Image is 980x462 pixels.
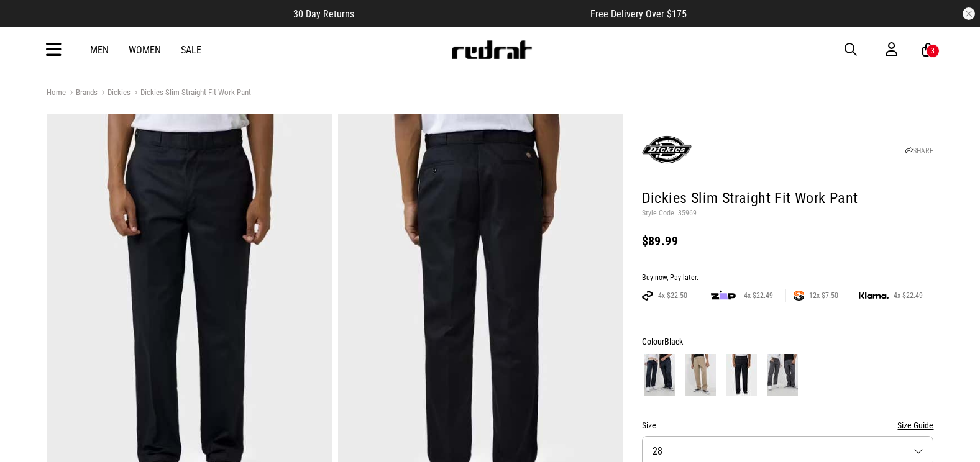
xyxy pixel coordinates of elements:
[642,418,934,433] div: Size
[47,88,66,97] a: Home
[739,291,778,301] span: 4x $22.49
[90,44,109,56] a: Men
[897,418,933,433] button: Size Guide
[642,209,934,219] p: Style Code: 35969
[181,44,201,56] a: Sale
[293,8,354,20] span: 30 Day Returns
[859,292,889,299] img: KLARNA
[711,289,736,302] img: zip
[653,291,692,301] span: 4x $22.50
[129,44,161,56] a: Women
[451,40,533,59] img: Redrat logo
[66,88,98,99] a: Brands
[685,354,716,396] img: Khaki
[928,410,980,462] iframe: LiveChat chat widget
[804,291,843,301] span: 12x $7.50
[642,189,934,209] h1: Dickies Slim Straight Fit Work Pant
[642,334,934,349] div: Colour
[726,354,757,396] img: Black
[767,354,798,396] img: Charcoal
[98,88,131,99] a: Dickies
[642,233,934,248] div: $89.99
[922,43,934,57] a: 3
[653,445,662,457] span: 28
[131,88,251,99] a: Dickies Slim Straight Fit Work Pant
[590,8,687,20] span: Free Delivery Over $175
[642,273,934,283] div: Buy now, Pay later.
[905,147,933,155] a: SHARE
[379,7,566,20] iframe: Customer reviews powered by Trustpilot
[664,337,683,346] span: Black
[644,354,675,396] img: Dark Navy
[642,125,692,174] img: Dickies
[642,291,653,301] img: AFTERPAY
[931,47,935,55] div: 3
[794,291,804,301] img: SPLITPAY
[889,291,928,301] span: 4x $22.49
